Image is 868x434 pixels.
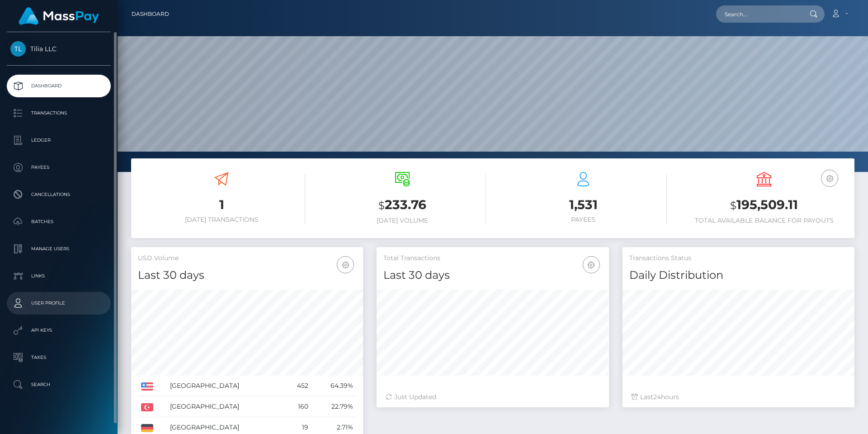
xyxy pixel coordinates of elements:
h5: Transactions Status [629,254,848,263]
h3: 195,509.11 [680,196,848,215]
a: Batches [7,210,111,233]
h3: 233.76 [319,196,486,215]
p: Payees [10,161,107,174]
p: Ledger [10,134,107,147]
h6: [DATE] Volume [319,217,486,224]
small: $ [730,199,736,212]
td: [GEOGRAPHIC_DATA] [167,376,284,396]
span: 24 [653,393,661,401]
div: Last hours [632,392,845,402]
h4: Daily Distribution [629,267,848,283]
td: 160 [284,396,311,417]
td: 64.39% [311,376,356,396]
td: 452 [284,376,311,396]
input: Search... [716,5,801,23]
h6: Payees [500,216,667,224]
img: DE.png [141,424,153,432]
h3: 1,531 [500,196,667,214]
p: Batches [10,215,107,229]
img: US.png [141,382,153,391]
p: User Profile [10,296,107,310]
p: Dashboard [10,79,107,93]
a: Links [7,265,111,287]
img: Tilia LLC [10,41,26,57]
img: MassPay Logo [19,7,99,25]
a: Cancellations [7,183,111,206]
h5: Total Transactions [383,254,602,263]
a: Dashboard [132,5,169,24]
h6: [DATE] Transactions [138,216,305,224]
h4: Last 30 days [138,267,356,283]
p: Cancellations [10,188,107,201]
span: Tilia LLC [7,45,111,53]
img: TR.png [141,403,153,411]
td: [GEOGRAPHIC_DATA] [167,396,284,417]
a: Dashboard [7,75,111,97]
h5: USD Volume [138,254,356,263]
a: Payees [7,156,111,179]
p: Search [10,378,107,391]
p: Manage Users [10,242,107,256]
h4: Last 30 days [383,267,602,283]
p: Links [10,269,107,283]
p: Transactions [10,106,107,120]
a: User Profile [7,292,111,315]
h3: 1 [138,196,305,214]
small: $ [378,199,385,212]
td: 22.79% [311,396,356,417]
a: Transactions [7,102,111,124]
p: API Keys [10,324,107,337]
a: Manage Users [7,238,111,260]
p: Taxes [10,351,107,364]
a: Search [7,373,111,396]
div: Just Updated [386,392,599,402]
h6: Total Available Balance for Payouts [680,217,848,224]
a: Taxes [7,346,111,369]
a: Ledger [7,129,111,152]
a: API Keys [7,319,111,342]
